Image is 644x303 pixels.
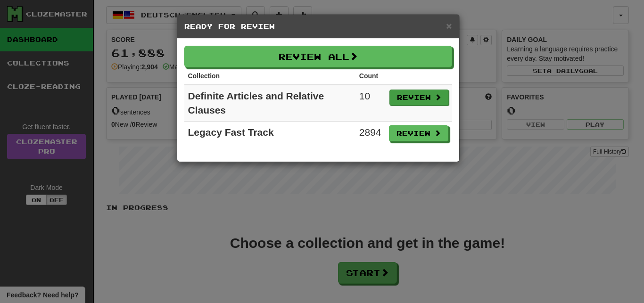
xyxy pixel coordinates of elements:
[355,85,385,122] td: 10
[184,46,452,67] button: Review All
[184,85,355,122] td: Definite Articles and Relative Clauses
[446,20,452,31] span: ×
[389,90,449,106] button: Review
[446,21,452,31] button: Close
[184,122,355,146] td: Legacy Fast Track
[355,67,385,85] th: Count
[184,67,355,85] th: Collection
[389,125,448,141] button: Review
[355,122,385,146] td: 2894
[184,22,452,31] h5: Ready for Review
